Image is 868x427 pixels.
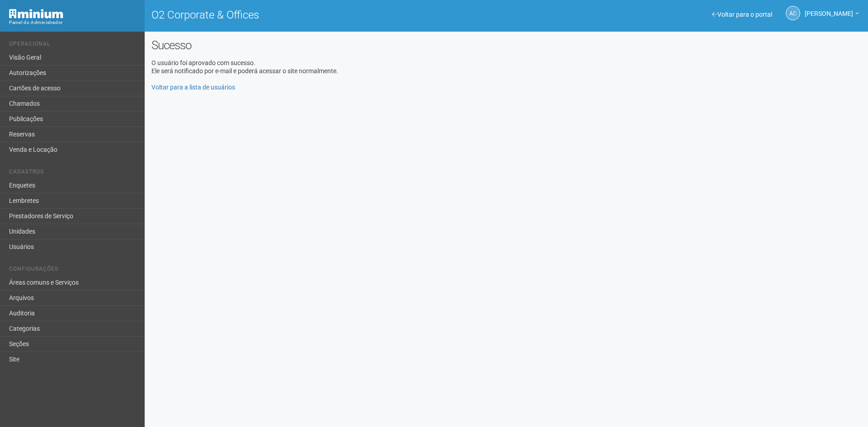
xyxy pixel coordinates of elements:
p: O usuário foi aprovado com sucesso. Ele será notificado por e-mail e poderá acessar o site normal... [151,59,861,91]
li: Configurações [9,266,138,275]
div: Painel do Administrador [9,19,138,27]
span: Ana Carla de Carvalho Silva [805,1,853,17]
a: AC [786,6,800,20]
h2: Sucesso [151,38,861,52]
a: [PERSON_NAME] [805,11,859,19]
li: Operacional [9,41,138,50]
a: Voltar para a lista de usuários [151,84,235,91]
img: Minium [9,9,63,19]
h1: O2 Corporate & Offices [151,9,500,21]
li: Cadastros [9,169,138,178]
a: Voltar para o portal [712,11,772,18]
